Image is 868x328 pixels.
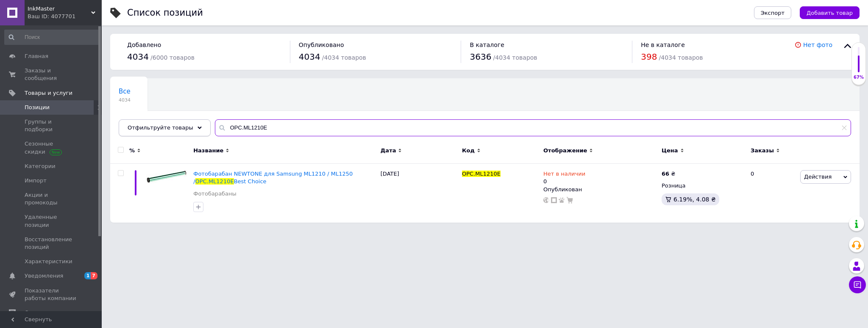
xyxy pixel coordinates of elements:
[754,6,791,19] button: Экспорт
[25,118,78,133] span: Группы и подборки
[462,171,501,177] span: OPC.ML1210E
[193,147,223,154] span: Название
[25,177,47,185] span: Импорт
[25,104,50,111] span: Позиции
[378,164,460,223] div: [DATE]
[673,196,716,203] span: 6.19%, 4.08 ₴
[761,10,785,16] span: Экспорт
[662,147,678,154] span: Цена
[804,174,832,180] span: Действия
[25,258,72,265] span: Характеристики
[641,52,657,62] span: 398
[25,89,72,97] span: Товары и услуги
[234,178,267,185] span: Best Choice
[662,182,743,190] div: Розница
[215,119,851,136] input: Поиск по названию позиции, артикулу и поисковым запросам
[25,272,63,280] span: Уведомления
[25,309,47,317] span: Отзывы
[150,54,195,61] span: / 6000 товаров
[28,5,91,13] span: InkMaster
[25,52,48,60] span: Главная
[543,147,587,154] span: Отображение
[28,13,102,20] div: Ваш ID: 4077701
[84,272,91,279] span: 1
[25,163,56,170] span: Категории
[127,8,203,17] div: Список позиций
[543,170,585,185] div: 0
[852,74,865,80] div: 67%
[25,213,78,229] span: Удаленные позиции
[322,54,366,61] span: / 4034 товаров
[25,191,78,207] span: Акции и промокоды
[25,140,78,155] span: Сезонные скидки
[803,41,832,48] a: Нет фото
[25,287,78,302] span: Показатели работы компании
[119,97,131,103] span: 4034
[91,272,97,279] span: 7
[299,52,320,62] span: 4034
[751,147,774,154] span: Заказы
[195,178,234,185] span: OPC.ML1210E
[662,171,669,177] b: 66
[662,170,675,178] div: ₴
[470,52,491,62] span: 3636
[4,30,100,45] input: Поиск
[119,88,131,95] span: Все
[299,41,344,48] span: Опубликовано
[127,41,161,48] span: Добавлено
[800,6,860,19] button: Добавить товар
[543,171,585,179] span: Нет в наличии
[193,171,353,185] span: Фотобарабан NEWTONE для Samsung ML1210 / ML1250 /
[462,147,475,154] span: Код
[25,67,78,82] span: Заказы и сообщения
[641,41,685,48] span: Не в каталоге
[381,147,396,154] span: Дата
[470,41,504,48] span: В каталоге
[129,147,135,154] span: %
[849,276,866,293] button: Чат с покупателем
[128,124,193,131] span: Отфильтруйте товары
[146,170,187,183] img: Фотобарабан NEWTONE для Samsung ML1210 / ML1250 / OPC.ML1210E Best Choice
[25,236,78,251] span: Восстановление позиций
[807,10,853,16] span: Добавить товар
[193,190,236,198] a: Фотобарабаны
[543,186,657,193] div: Опубликован
[659,54,703,61] span: / 4034 товаров
[746,164,798,223] div: 0
[127,52,149,62] span: 4034
[193,171,353,185] a: Фотобарабан NEWTONE для Samsung ML1210 / ML1250 /OPC.ML1210EBest Choice
[493,54,537,61] span: / 4034 товаров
